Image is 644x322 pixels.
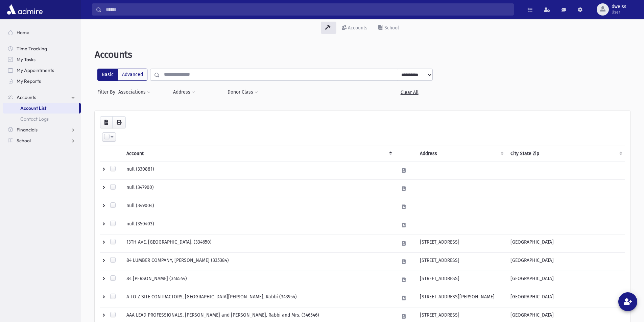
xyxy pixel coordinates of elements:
td: [STREET_ADDRESS] [416,253,506,271]
label: Basic [97,69,118,81]
a: Accounts [3,92,81,103]
td: [STREET_ADDRESS][PERSON_NAME] [416,289,506,307]
td: null (347900) [122,180,395,198]
a: School [373,19,404,38]
a: Contact Logs [3,114,81,124]
td: [STREET_ADDRESS] [416,234,506,253]
span: Accounts [95,49,132,60]
span: School [17,138,31,144]
td: 13TH AVE. [GEOGRAPHIC_DATA], (334650) [122,234,395,253]
td: [GEOGRAPHIC_DATA] [506,253,625,271]
label: Advanced [118,69,147,81]
a: My Tasks [3,54,81,65]
td: A TO Z SITE CONTRACTORS, [GEOGRAPHIC_DATA][PERSON_NAME], Rabbi (343954) [122,289,395,307]
a: My Appointments [3,65,81,76]
th: City State Zip : activate to sort column ascending [506,146,625,162]
td: [GEOGRAPHIC_DATA] [506,289,625,307]
span: Accounts [17,94,36,100]
span: Time Tracking [17,46,47,52]
a: Financials [3,124,81,135]
a: Clear All [386,86,433,98]
a: Time Tracking [3,43,81,54]
th: Address : activate to sort column ascending [416,146,506,162]
a: School [3,135,81,146]
span: Filter By [97,89,118,96]
span: Contact Logs [20,116,49,122]
div: FilterModes [97,69,147,81]
span: Account List [20,105,46,111]
td: 84 LUMBER COMPANY, [PERSON_NAME] (335384) [122,253,395,271]
button: CSV [100,116,113,128]
div: School [383,25,399,31]
button: Address [173,86,195,98]
a: Account List [3,103,79,114]
a: Home [3,27,81,38]
td: [STREET_ADDRESS] [416,271,506,289]
span: My Reports [17,78,41,84]
span: Home [17,29,29,35]
td: 84 [PERSON_NAME] (346544) [122,271,395,289]
a: Accounts [336,19,373,38]
span: dweiss [612,4,626,9]
a: My Reports [3,76,81,86]
button: Associations [118,86,151,98]
td: null (350403) [122,216,395,234]
span: My Appointments [17,67,54,73]
button: Donor Class [227,86,258,98]
span: My Tasks [17,56,35,63]
td: [GEOGRAPHIC_DATA] [506,271,625,289]
img: AdmirePro [5,3,44,16]
button: Print [112,116,126,128]
span: User [612,9,626,15]
td: null (349004) [122,198,395,216]
div: Accounts [347,25,367,31]
td: null (330881) [122,162,395,180]
td: [GEOGRAPHIC_DATA] [506,234,625,253]
span: Financials [17,127,38,133]
input: Search [102,3,514,16]
th: Account: activate to sort column descending [122,146,395,162]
